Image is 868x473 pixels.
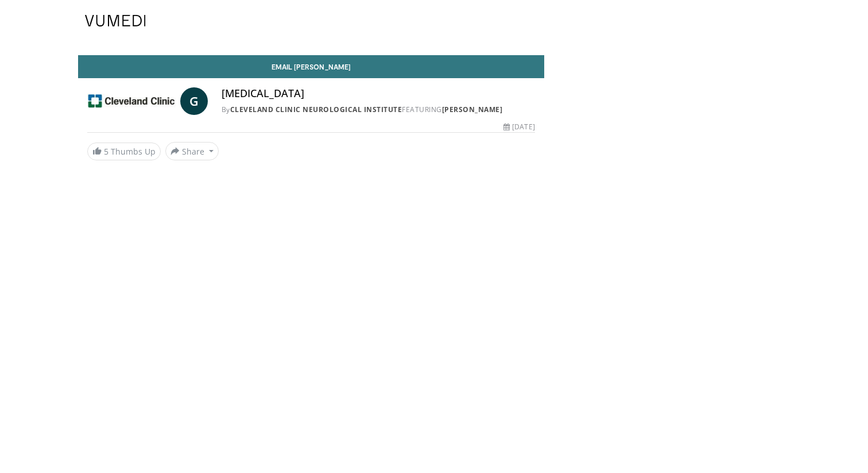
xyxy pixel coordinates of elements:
[78,55,544,78] a: Email [PERSON_NAME]
[222,87,535,100] h4: [MEDICAL_DATA]
[180,87,208,115] a: G
[503,122,534,132] div: [DATE]
[85,15,146,26] img: VuMedi Logo
[230,105,402,114] a: Cleveland Clinic Neurological Institute
[104,146,108,157] span: 5
[87,87,176,115] img: Cleveland Clinic Neurological Institute
[165,142,219,160] button: Share
[442,105,503,114] a: [PERSON_NAME]
[87,143,161,160] a: 5 Thumbs Up
[222,105,535,115] div: By FEATURING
